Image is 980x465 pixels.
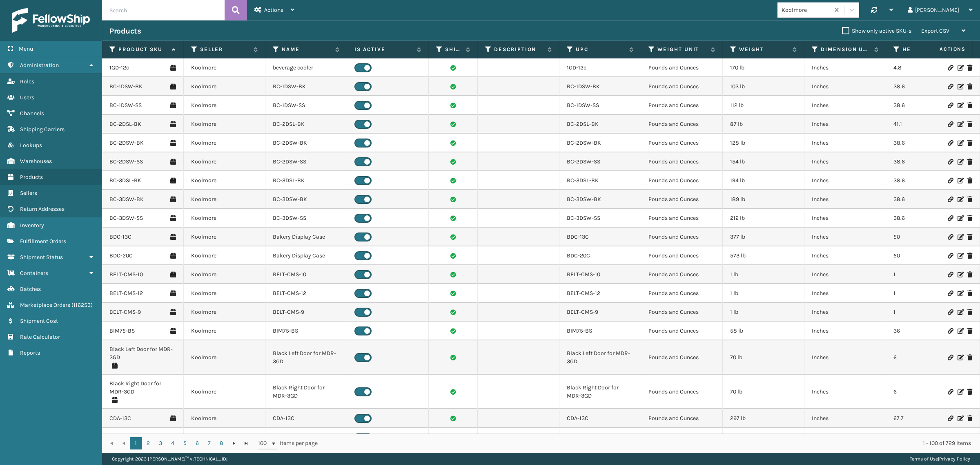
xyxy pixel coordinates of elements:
td: 50 [886,246,968,265]
span: 100 [258,439,270,447]
a: BC-2DSW-BK [109,139,144,147]
td: 1 [886,303,968,322]
i: Link Product [948,272,953,277]
td: 377 lb [723,228,804,246]
i: Edit [958,291,962,296]
td: Pounds and Ounces [641,209,723,228]
span: Sellers [20,190,37,197]
td: Black Left Door for MDR-3GD [559,340,641,375]
td: 297 lb [723,409,804,428]
td: Pounds and Ounces [641,284,723,303]
td: Pounds and Ounces [641,58,723,77]
td: BC-2DSW-SS [265,152,347,171]
i: Delete [967,121,972,127]
td: Inches [804,303,886,322]
a: 4 [167,437,179,449]
td: BELT-CMS-9 [559,303,641,322]
span: Reports [20,349,40,356]
span: Shipment Cost [20,317,58,324]
td: 1GD-12c [559,58,641,77]
label: Product SKU [118,46,168,53]
i: Edit [958,328,962,334]
td: Pounds and Ounces [641,340,723,375]
td: 573 lb [723,246,804,265]
a: 6 [191,437,203,449]
i: Link Product [948,328,953,334]
td: Pounds and Ounces [641,303,723,322]
i: Delete [967,140,972,146]
td: Koolmore [184,409,265,428]
i: Edit [958,178,962,183]
span: Rate Calculator [20,333,60,340]
label: Seller [200,46,249,53]
label: Description [494,46,543,53]
td: Koolmore [184,375,265,409]
td: Inches [804,228,886,246]
span: items per page [258,437,318,449]
td: 70 lb [723,340,804,375]
span: Go to the next page [231,440,237,447]
td: 38.6 [886,134,968,152]
td: BC-3DSW-SS [559,209,641,228]
td: Inches [804,115,886,134]
td: 154 lb [723,152,804,171]
td: 4.8 [886,58,968,77]
td: Inches [804,152,886,171]
td: Koolmore [184,58,265,77]
td: 170 lb [723,58,804,77]
i: Link Product [948,197,953,202]
label: Weight [739,46,788,53]
td: 236 lb [723,428,804,447]
i: Delete [967,103,972,108]
i: Link Product [948,103,953,108]
td: BC-2DSL-BK [559,115,641,134]
i: Delete [967,291,972,296]
td: Pounds and Ounces [641,228,723,246]
td: Inches [804,246,886,265]
td: Koolmore [184,77,265,96]
td: BC-2DSW-BK [559,134,641,152]
span: Lookups [20,142,42,149]
td: Koolmore [184,303,265,322]
label: Is Active [354,46,413,53]
i: Delete [967,389,972,395]
a: Terms of Use [910,456,938,462]
td: 6 [886,340,968,375]
td: Pounds and Ounces [641,115,723,134]
a: 1GD-12c [109,64,129,72]
label: Show only active SKU-s [842,27,911,34]
i: Edit [958,159,962,165]
i: Delete [967,272,972,277]
td: Inches [804,284,886,303]
a: 1 [130,437,142,449]
td: BC-1DSW-SS [559,96,641,115]
a: BC-1DSW-SS [109,101,142,110]
i: Delete [967,309,972,315]
td: Inches [804,375,886,409]
a: BC-2DSW-SS [109,158,143,166]
td: Koolmore [184,115,265,134]
td: Pounds and Ounces [641,134,723,152]
td: Koolmore [184,428,265,447]
td: Inches [804,190,886,209]
i: Edit [958,234,962,240]
td: Pounds and Ounces [641,77,723,96]
i: Delete [967,328,972,334]
td: BC-1DSW-SS [265,96,347,115]
td: Inches [804,428,886,447]
td: Koolmore [184,152,265,171]
i: Edit [958,65,962,71]
td: Pounds and Ounces [641,190,723,209]
td: 1 [886,265,968,284]
td: Inches [804,171,886,190]
td: 1 lb [723,303,804,322]
i: Link Product [948,234,953,240]
i: Link Product [948,355,953,360]
td: Black Right Door for MDR-3GD [265,375,347,409]
td: BC-3DSL-BK [559,171,641,190]
label: Shippable [445,46,462,53]
i: Edit [958,197,962,202]
label: Dimension Unit [821,46,870,53]
div: Koolmore [782,6,830,14]
a: 2 [142,437,154,449]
